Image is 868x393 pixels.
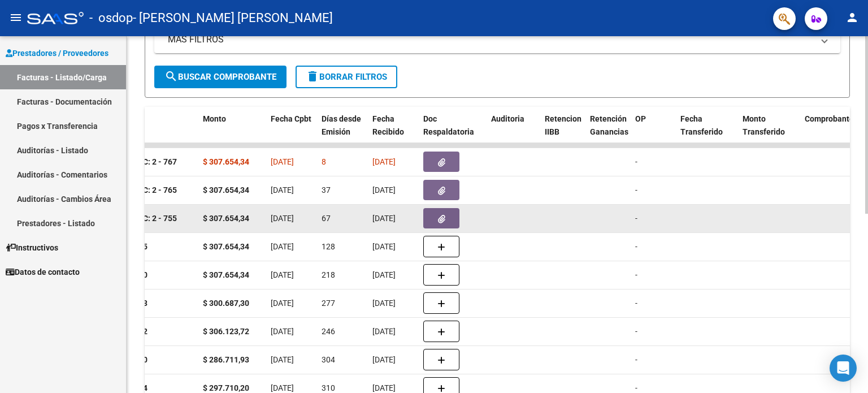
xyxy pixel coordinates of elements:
strong: $ 286.711,93 [203,355,249,364]
span: [DATE] [271,242,294,251]
strong: $ 307.654,34 [203,157,249,166]
span: 37 [322,185,331,195]
span: - [635,157,637,166]
span: [DATE] [372,383,396,392]
mat-expansion-panel-header: MAS FILTROS [154,26,840,53]
span: [DATE] [372,355,396,364]
span: - [635,185,637,195]
strong: $ 300.687,30 [203,299,249,308]
span: [DATE] [271,157,294,166]
strong: Factura C: 2 - 765 [114,186,177,195]
button: Buscar Comprobante [154,66,287,88]
strong: $ 297.710,20 [203,383,249,392]
span: Retención Ganancias [590,114,628,136]
span: - [635,383,637,392]
mat-panel-title: MAS FILTROS [168,33,813,46]
span: 277 [322,299,335,308]
button: Borrar Filtros [296,66,397,88]
mat-icon: menu [9,11,23,24]
span: [DATE] [271,327,294,336]
span: Auditoria [491,114,524,123]
span: [DATE] [271,355,294,364]
span: [DATE] [271,214,294,223]
span: 218 [322,270,335,279]
span: Fecha Cpbt [271,114,311,123]
datatable-header-cell: Fecha Cpbt [266,107,317,157]
span: Días desde Emisión [322,114,361,136]
span: - [635,327,637,336]
span: - [635,242,637,251]
span: 128 [322,242,335,251]
span: OP [635,114,646,123]
span: [DATE] [372,214,396,223]
span: Monto Transferido [743,114,785,136]
strong: $ 307.654,34 [203,214,249,223]
datatable-header-cell: Monto Transferido [738,107,800,157]
span: [DATE] [271,383,294,392]
span: - osdop [89,6,133,31]
datatable-header-cell: Retencion IIBB [540,107,585,157]
span: - [635,355,637,364]
span: [DATE] [372,270,396,279]
span: [DATE] [372,242,396,251]
datatable-header-cell: Doc Respaldatoria [419,107,487,157]
span: - [635,270,637,279]
span: Comprobante [805,114,854,123]
strong: Factura C: 2 - 755 [114,214,177,223]
datatable-header-cell: Días desde Emisión [317,107,368,157]
datatable-header-cell: OP [631,107,676,157]
span: [DATE] [372,157,396,166]
strong: $ 307.654,34 [203,242,249,251]
strong: Factura C: 2 - 767 [114,158,177,167]
span: Fecha Recibido [372,114,404,136]
mat-icon: person [845,11,859,24]
span: [DATE] [372,327,396,336]
span: 310 [322,383,335,392]
span: Buscar Comprobante [164,72,276,82]
span: Retencion IIBB [545,114,581,136]
span: - [635,214,637,223]
strong: $ 307.654,34 [203,270,249,279]
strong: $ 306.123,72 [203,327,249,336]
datatable-header-cell: Retención Ganancias [585,107,631,157]
span: [DATE] [372,185,396,195]
span: 8 [322,157,326,166]
span: [DATE] [271,270,294,279]
datatable-header-cell: Auditoria [487,107,540,157]
span: 304 [322,355,335,364]
span: - [635,299,637,308]
datatable-header-cell: Fecha Transferido [676,107,738,157]
span: Borrar Filtros [306,72,387,82]
mat-icon: search [164,70,178,83]
span: Doc Respaldatoria [423,114,474,136]
span: Monto [203,114,226,123]
div: Open Intercom Messenger [830,355,857,382]
span: 67 [322,214,331,223]
span: Fecha Transferido [680,114,723,136]
span: - [PERSON_NAME] [PERSON_NAME] [133,6,333,31]
strong: $ 307.654,34 [203,185,249,195]
span: [DATE] [271,185,294,195]
span: Instructivos [6,241,58,254]
mat-icon: delete [306,70,319,83]
datatable-header-cell: Fecha Recibido [368,107,419,157]
span: 246 [322,327,335,336]
span: [DATE] [271,299,294,308]
span: Prestadores / Proveedores [6,47,108,59]
datatable-header-cell: Monto [198,107,266,157]
span: Datos de contacto [6,266,80,278]
span: [DATE] [372,299,396,308]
